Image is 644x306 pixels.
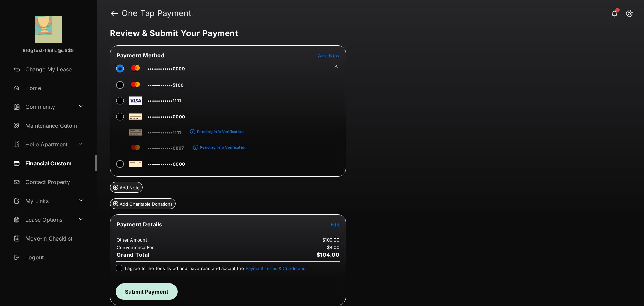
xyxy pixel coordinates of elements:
a: Community [11,99,75,115]
span: ••••••••••••0000 [148,161,185,167]
span: Payment Details [117,221,162,228]
a: Logout [11,249,97,265]
span: Edit [331,222,339,227]
span: ••••••••••••0009 [148,66,185,71]
span: Payment Method [117,52,164,59]
a: My Links [11,193,75,209]
span: I agree to the fees listed and have read and accept the [125,266,305,271]
a: Contact Property [11,174,97,190]
span: Add New [318,53,339,58]
span: Grand Total [117,251,149,258]
strong: One Tap Payment [122,9,192,17]
td: Other Amount [116,237,147,243]
h5: Review & Submit Your Payment [110,29,625,37]
a: Financial Custom [11,155,97,171]
button: Submit Payment [116,283,178,300]
button: Add Charitable Donations [110,198,176,209]
td: Convenience Fee [116,244,155,250]
button: I agree to the fees listed and have read and accept the [246,266,305,271]
span: $104.00 [317,251,340,258]
span: ••••••••••••1111 [148,98,181,103]
button: Add Note [110,182,143,193]
a: Hello Apartment [11,136,75,152]
a: Pending Info Verification [198,140,247,151]
td: $100.00 [322,237,340,243]
a: Change My Lease [11,61,97,77]
span: ••••••••••••0000 [148,114,185,119]
a: Pending Info Verification [195,124,244,135]
div: Pending Info Verification [197,129,244,134]
button: Add New [318,52,339,59]
a: Home [11,80,97,96]
span: ••••••••••••5100 [148,82,184,88]
td: $4.00 [327,244,340,250]
p: Bldg test-!!#$!#@#$$5 [23,47,74,54]
div: Pending Info Verification [200,145,247,150]
a: Move-In Checklist [11,230,97,247]
a: Maintenance Cutom [11,118,97,134]
span: ••••••••••••1111 [148,130,181,135]
span: ••••••••••••0897 [148,145,184,151]
button: Edit [331,221,339,228]
a: Lease Options [11,212,75,228]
